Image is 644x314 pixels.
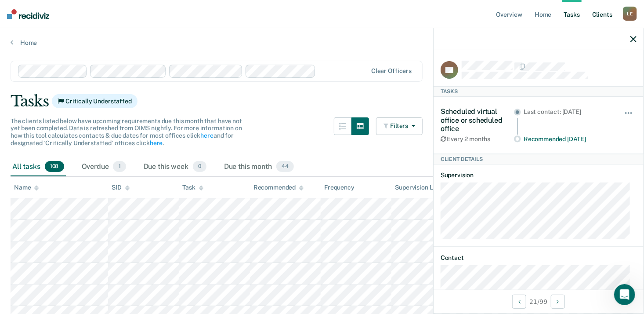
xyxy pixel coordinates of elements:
div: Client Details [434,154,644,164]
a: Home [11,39,633,47]
span: The clients listed below have upcoming requirements due this month that have not yet been complet... [11,117,242,146]
span: 1 [113,161,126,172]
div: Supervision Level [395,184,452,191]
span: Critically Understaffed [52,94,137,108]
div: L E [623,7,637,21]
dt: Contact [441,254,637,262]
div: Last contact: [DATE] [524,108,612,116]
dt: Supervision [441,172,637,179]
div: Recommended [253,184,304,191]
button: Next Client [551,295,565,309]
div: Tasks [434,86,644,97]
div: Tasks [11,92,633,110]
div: All tasks [11,157,66,177]
a: here [200,132,213,139]
div: Overdue [80,157,128,177]
div: Every 2 months [441,135,514,143]
span: 0 [193,161,206,172]
iframe: Intercom live chat [614,284,635,305]
div: Due this week [142,157,208,177]
div: Task [182,184,203,191]
div: Frequency [324,184,355,191]
div: Due this month [222,157,296,177]
div: 21 / 99 [434,290,644,313]
button: Previous Client [512,295,526,309]
img: Recidiviz [7,9,49,19]
button: Filters [376,117,423,135]
span: 108 [45,161,64,172]
span: 44 [276,161,294,172]
div: Clear officers [371,67,412,75]
div: SID [112,184,130,191]
div: Name [14,184,39,191]
a: here [150,139,163,146]
div: Scheduled virtual office or scheduled office [441,107,514,133]
div: Recommended [DATE] [524,135,612,143]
